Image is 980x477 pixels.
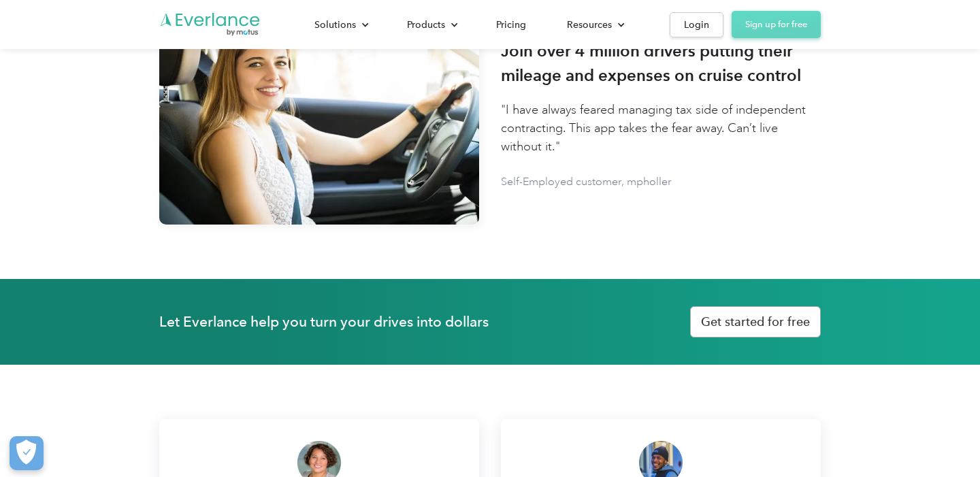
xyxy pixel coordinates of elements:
[159,312,656,331] h3: Let Everlance help you turn your drives into dollars
[501,101,821,156] div: "I have always feared managing tax side of independent contracting. This app takes the fear away....
[553,13,636,37] div: Resources
[301,13,380,37] div: Solutions
[496,16,526,33] div: Pricing
[314,16,356,33] div: Solutions
[501,172,672,191] p: Self-Employed customer, mpholler
[690,306,821,338] a: Get started for free
[483,13,540,37] a: Pricing
[159,6,479,225] img: Smiling woman in car
[10,436,44,470] button: Cookies Settings
[407,16,445,33] div: Products
[732,11,821,38] a: Sign up for free
[393,13,469,37] div: Products
[684,16,709,33] div: Login
[501,39,821,88] div: Join over 4 million drivers putting their mileage and expenses on cruise control
[670,12,723,37] a: Login
[159,12,261,37] a: Go to homepage
[567,16,612,33] div: Resources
